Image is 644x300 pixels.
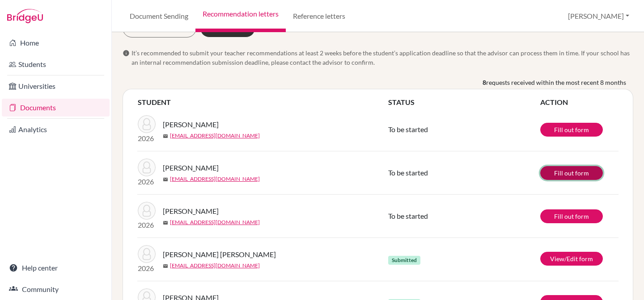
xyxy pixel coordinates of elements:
img: Chuděj, Tobiáš [138,115,156,133]
span: To be started [388,212,428,220]
a: [EMAIL_ADDRESS][DOMAIN_NAME] [170,218,260,226]
span: [PERSON_NAME] [163,162,219,173]
a: View/Edit form [540,252,603,266]
a: Students [2,55,110,73]
span: mail [163,220,168,225]
p: 2026 [138,263,156,274]
a: Analytics [2,121,110,138]
button: [PERSON_NAME] [564,8,633,25]
a: Fill out form [540,209,603,223]
a: [EMAIL_ADDRESS][DOMAIN_NAME] [170,262,260,270]
a: Fill out form [540,123,603,137]
th: ACTION [540,96,619,108]
span: To be started [388,125,428,133]
a: Universities [2,77,110,95]
a: [EMAIL_ADDRESS][DOMAIN_NAME] [170,175,260,183]
a: Help center [2,259,110,277]
span: mail [163,133,168,139]
a: [EMAIL_ADDRESS][DOMAIN_NAME] [170,132,260,140]
img: Bridge-U [7,9,43,23]
a: Fill out form [540,166,603,180]
p: 2026 [138,220,156,230]
span: [PERSON_NAME] [PERSON_NAME] [163,249,276,260]
a: Community [2,280,110,298]
span: mail [163,177,168,182]
span: [PERSON_NAME] [163,119,219,130]
img: Cheong, Jin Xuan Charlene [138,245,156,263]
span: To be started [388,168,428,177]
span: requests received within the most recent 8 months [486,78,626,87]
span: info [123,50,130,57]
img: Topp, Julian [138,202,156,220]
img: Chuděj, Tobiáš [138,158,156,176]
th: STATUS [388,96,540,108]
span: [PERSON_NAME] [163,206,219,217]
span: mail [163,263,168,269]
span: Submitted [388,256,420,265]
th: STUDENT [137,96,388,108]
p: 2026 [138,133,156,144]
a: Home [2,34,110,52]
span: It’s recommended to submit your teacher recommendations at least 2 weeks before the student’s app... [131,48,633,67]
b: 8 [483,78,486,87]
a: Documents [2,99,110,117]
p: 2026 [138,176,156,187]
